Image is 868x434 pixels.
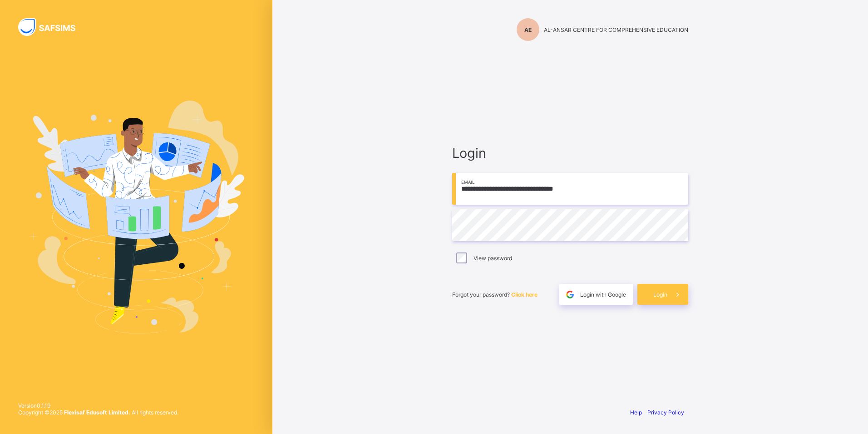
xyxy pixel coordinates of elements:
img: Hero Image [28,101,244,333]
span: Copyright © 2025 All rights reserved. [18,409,178,416]
span: Version 0.1.19 [18,402,178,409]
a: Click here [511,291,538,298]
img: SAFSIMS Logo [18,18,86,36]
span: Login [653,291,667,298]
label: View password [473,255,512,262]
img: google.396cfc9801f0270233282035f929180a.svg [565,289,575,300]
span: AL-ANSAR CENTRE FOR COMPREHENSIVE EDUCATION [544,26,688,33]
a: Privacy Policy [647,409,684,416]
span: Login [452,145,688,161]
span: Login with Google [580,291,626,298]
strong: Flexisaf Edusoft Limited. [64,409,130,416]
span: Forgot your password? [452,291,538,298]
span: AE [524,26,532,33]
a: Help [630,409,642,416]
